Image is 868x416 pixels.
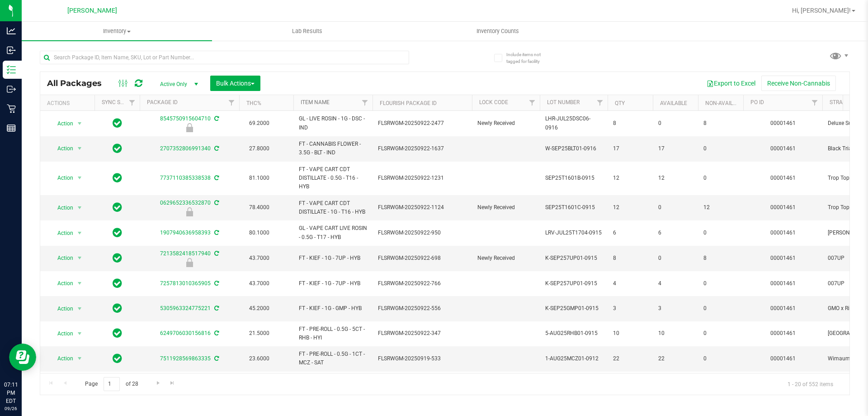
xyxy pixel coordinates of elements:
[212,22,402,41] a: Lab Results
[613,354,647,363] span: 22
[160,145,211,152] a: 2707352806991340
[545,115,602,132] span: LHR-JUL25DSC06-0916
[113,327,122,339] span: In Sync
[74,227,85,239] span: select
[113,142,122,155] span: In Sync
[658,279,693,288] span: 4
[49,352,74,365] span: Action
[113,302,122,315] span: In Sync
[770,355,796,362] a: 00001461
[770,120,796,126] a: 00001461
[545,304,602,313] span: K-SEP25GMP01-0915
[703,279,738,288] span: 0
[7,65,16,74] inline-svg: Inventory
[658,119,693,128] span: 0
[113,201,122,214] span: In Sync
[40,51,409,64] input: Search Package ID, Item Name, SKU, Lot or Part Number...
[245,277,274,290] span: 43.7000
[402,22,593,41] a: Inventory Counts
[703,174,738,182] span: 0
[213,115,219,122] span: Sync from Compliance System
[213,305,219,311] span: Sync from Compliance System
[125,95,140,110] a: Filter
[7,124,16,133] inline-svg: Reports
[74,252,85,264] span: select
[547,99,580,105] a: Lot Number
[74,352,85,365] span: select
[299,199,367,216] span: FT - VAPE CART CDT DISTILLATE - 1G - T16 - HYB
[113,226,122,239] span: In Sync
[160,330,211,336] a: 6249706030156816
[246,100,261,106] a: THC%
[213,200,219,206] span: Sync from Compliance System
[22,22,212,41] a: Inventory
[770,204,796,210] a: 00001461
[613,254,647,263] span: 8
[299,304,367,313] span: FT - KIEF - 1G - GMP - HYB
[49,227,74,239] span: Action
[703,329,738,338] span: 0
[299,140,367,157] span: FT - CANNABIS FLOWER - 3.5G - BLT - IND
[705,100,745,106] a: Non-Available
[77,377,146,391] span: Page of 28
[47,78,111,88] span: All Packages
[49,302,74,315] span: Action
[658,174,693,182] span: 12
[102,99,137,105] a: Sync Status
[703,119,738,128] span: 8
[299,254,367,263] span: FT - KIEF - 1G - 7UP - HYB
[660,100,687,106] a: Available
[615,100,625,106] a: Qty
[613,174,647,182] span: 12
[74,172,85,184] span: select
[378,329,467,338] span: FLSRWGM-20250922-347
[613,329,647,338] span: 10
[67,7,117,14] span: [PERSON_NAME]
[245,327,274,340] span: 21.5000
[49,117,74,130] span: Action
[7,104,16,113] inline-svg: Retail
[151,377,165,389] a: Go to the next page
[216,80,255,87] span: Bulk Actions
[378,354,467,363] span: FLSRWGM-20250919-533
[378,144,467,153] span: FLSRWGM-20250922-1637
[245,142,274,155] span: 27.8000
[160,355,211,362] a: 7511928569863335
[545,254,602,263] span: K-SEP257UP01-0915
[74,201,85,214] span: select
[378,254,467,263] span: FLSRWGM-20250922-698
[770,280,796,287] a: 00001461
[479,99,508,105] a: Lock Code
[378,229,467,237] span: FLSRWGM-20250922-950
[378,174,467,182] span: FLSRWGM-20250922-1231
[160,115,211,122] a: 8545750915604710
[658,144,693,153] span: 17
[545,279,602,288] span: K-SEP257UP01-0915
[299,165,367,191] span: FT - VAPE CART CDT DISTILLATE - 0.5G - T16 - HYB
[147,99,178,105] a: Package ID
[299,279,367,288] span: FT - KIEF - 1G - 7UP - HYB
[160,175,211,181] a: 7737110385338538
[160,280,211,287] a: 7257813010365905
[525,95,540,110] a: Filter
[770,145,796,152] a: 00001461
[138,258,241,267] div: Newly Received
[770,255,796,261] a: 00001461
[750,99,764,105] a: PO ID
[613,203,647,212] span: 12
[245,302,274,315] span: 45.2000
[49,142,74,155] span: Action
[378,304,467,313] span: FLSRWGM-20250922-556
[703,144,738,153] span: 0
[703,229,738,237] span: 0
[74,142,85,155] span: select
[9,344,36,371] iframe: Resource center
[477,254,534,263] span: Newly Received
[299,325,367,342] span: FT - PRE-ROLL - 0.5G - 5CT - RHB - HYI
[74,302,85,315] span: select
[22,27,212,35] span: Inventory
[4,405,18,412] p: 09/26
[113,252,122,264] span: In Sync
[138,123,241,132] div: Newly Received
[613,144,647,153] span: 17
